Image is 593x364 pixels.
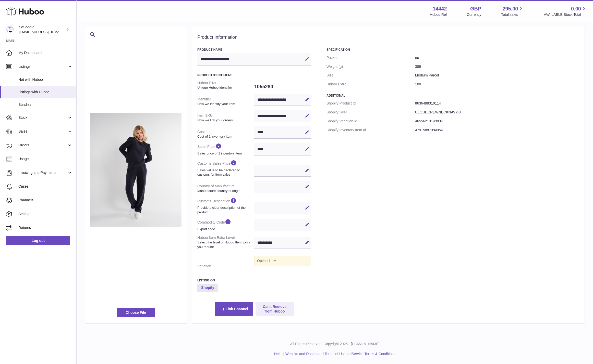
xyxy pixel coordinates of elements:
strong: How we link your orders [197,118,253,123]
span: My Dashboard [18,50,72,55]
dd: no [415,53,579,62]
img: info@thebigclick.co.uk [6,26,14,33]
strong: Sales value to be declared to customs for item sales [197,168,253,177]
span: 295.00 [502,5,518,12]
strong: Select the level of Huboo Item Extra you require [197,240,253,249]
span: Returns [18,225,72,230]
button: Link Channel [215,302,253,316]
dd: 100 [415,80,579,89]
dt: Cost [197,127,254,141]
span: Total sales [501,12,524,17]
strong: Sales price of 1 inventory item [197,151,253,156]
a: Log out [6,236,70,245]
dt: Variation [197,262,254,271]
h2: Product Information [197,35,579,40]
strong: Unique Huboo identifier [197,85,253,90]
dt: Item SKU [197,111,254,124]
strong: How we identify your item [197,102,253,106]
dt: Size [326,71,415,80]
span: Bundles [18,102,72,107]
strong: Export code [197,227,253,231]
dd: Medium Parcel [415,71,579,80]
strong: 14442 [433,5,447,12]
a: 0.00 AVAILABLE Stock Total [544,5,587,17]
span: Settings [18,212,72,216]
dt: Weight (g) [326,62,415,71]
span: Orders [18,143,67,148]
strong: Provide a clear description of the product [197,205,253,214]
dt: Customs Sales Price [197,158,254,179]
h3: Product Name [197,48,311,52]
span: Listings with Huboo [18,90,72,95]
span: Usage [18,157,72,161]
h3: Listing On [197,278,311,282]
dt: Shopify Inventory Item Id [326,126,415,135]
dt: Huboo Item Extra Level [197,233,254,251]
strong: GBP [470,5,481,12]
div: SoSophie [19,25,65,34]
dd: 1055284 [254,81,311,92]
div: Currency [467,12,481,17]
span: [EMAIL_ADDRESS][DOMAIN_NAME] [19,30,75,34]
dt: Shopify Product Id [326,99,415,108]
span: Channels [18,198,72,203]
strong: Cost of 1 inventory item [197,134,253,139]
button: Can't Remove from Huboo [256,302,294,316]
dt: Packed [326,53,415,62]
div: Option 1 : M [254,256,311,266]
dd: 389 [415,62,579,71]
dt: Huboo P № [197,79,254,92]
dt: Sales Price [197,141,254,158]
dd: 47915887394954 [415,126,579,135]
dd: 46556213149834 [415,117,579,126]
span: 0.00 [571,5,581,12]
dt: Commodity Code [197,216,254,233]
h3: Additional [326,94,579,98]
a: Help [274,352,282,356]
a: Service Terms & Conditions [352,352,395,356]
dt: Country of Manufacture [197,182,254,195]
strong: Manufacture country of origin [197,189,253,193]
dd: CLOUDCREWNECKNAVY-3 [415,108,579,117]
dt: Customs Description [197,195,254,216]
a: 295.00 Total sales [501,5,524,17]
dt: Shopify SKU [326,108,415,117]
span: Listings [18,64,67,69]
h3: Product Identifiers [197,73,311,77]
a: Website and Dashboard Terms of Use [285,352,346,356]
dt: Shopify Variation Id [326,117,415,126]
span: Not with Huboo [18,77,72,82]
span: Choose File [117,308,155,317]
span: Invoicing and Payments [18,170,67,175]
span: Sales [18,129,67,134]
div: Huboo Ref [430,12,447,17]
span: Stock [18,115,67,120]
p: All Rights Reserved. Copyright 2025 - [DOMAIN_NAME] [81,342,589,346]
dt: Identifier [197,95,254,108]
dd: 8636488319114 [415,99,579,108]
strong: Shopify [197,284,218,292]
h3: Specification [326,48,579,52]
span: Cases [18,184,72,189]
dt: Huboo Extra [326,80,415,89]
img: FRONT1_377b6c84-9543-4191-9d0e-4a75e9fc1006.jpg [90,113,181,227]
span: AVAILABLE Stock Total [544,12,587,17]
li: and [284,352,395,356]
